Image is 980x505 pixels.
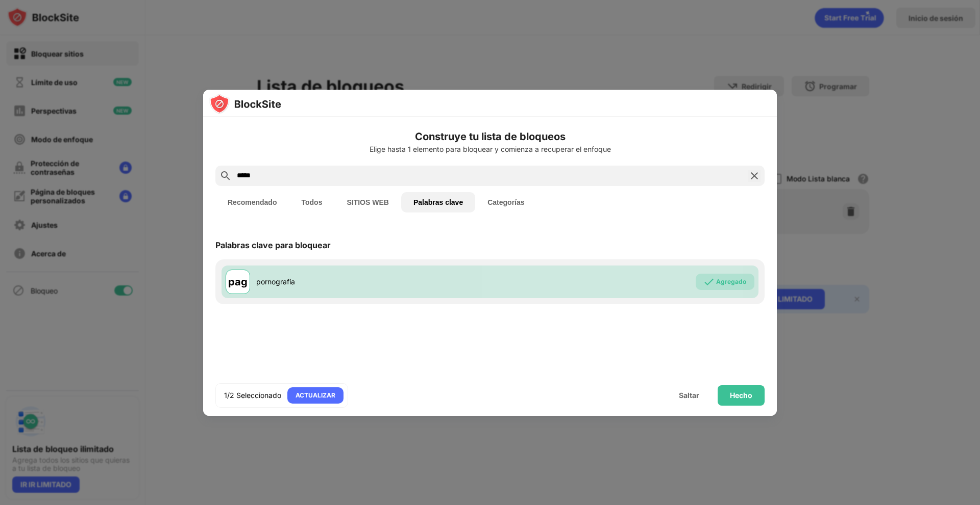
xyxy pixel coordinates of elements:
img: logo-blocksite.svg [209,94,281,114]
font: Construye tu lista de bloqueos [415,130,566,143]
button: Recomendado [215,192,289,212]
font: 1/2 Seleccionado [224,391,281,400]
font: pornografía [256,277,295,286]
font: Palabras clave [413,198,463,206]
button: SITIOS WEB [334,192,401,212]
font: pag [228,276,248,288]
img: buscar-cerrar [748,170,761,182]
font: Hecho [730,391,752,400]
font: SITIOS WEB [347,198,388,206]
font: Categorías [487,198,524,206]
font: Agregado [716,278,746,285]
font: Palabras clave para bloquear [215,240,331,250]
font: ACTUALIZAR [296,391,335,399]
button: Categorías [475,192,536,212]
font: Todos [301,198,322,206]
img: search.svg [219,170,232,182]
button: Palabras clave [401,192,475,212]
font: Elige hasta 1 elemento para bloquear y comienza a recuperar el enfoque [370,145,611,153]
font: Saltar [679,391,699,400]
button: Todos [289,192,334,212]
font: Recomendado [228,198,277,206]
